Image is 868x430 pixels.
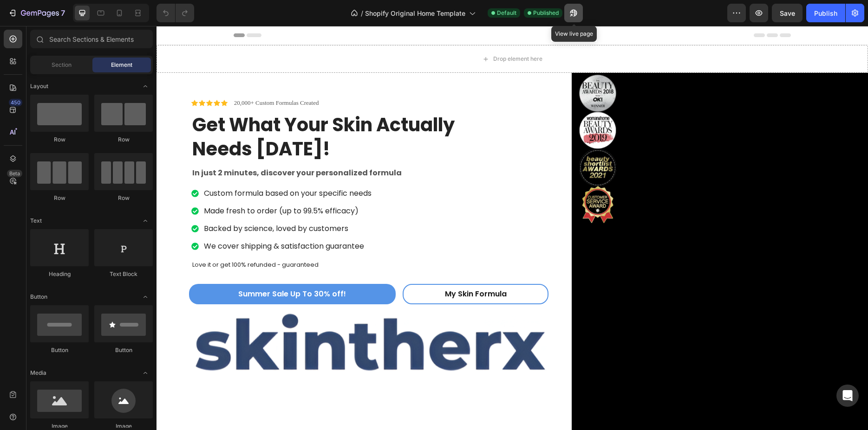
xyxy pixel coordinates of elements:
p: We cover shipping & satisfaction guarantee [47,215,215,226]
button: <p>My Skin Formula</p> [246,258,392,279]
button: 7 [4,4,69,22]
span: Section [52,61,72,69]
h2: Get What Your Skin Actually Needs [DATE]! [35,86,394,136]
span: Catalog [279,29,308,38]
div: Row [30,135,89,144]
a: SkinTherx [162,23,230,43]
div: Row [94,194,153,202]
a: Contact [314,23,357,43]
span: [GEOGRAPHIC_DATA] | SGD $ [514,28,620,39]
span: Toggle open [138,366,153,380]
span: Media [30,369,46,377]
button: [GEOGRAPHIC_DATA] | SGD $ [504,21,640,45]
div: Button [94,346,153,354]
img: SkinTherx [166,27,226,39]
span: Button [30,293,47,301]
p: Custom formula based on your specific needs [47,162,215,173]
img: Alt Image [423,123,460,160]
div: Text Block [94,270,153,278]
div: Publish [814,8,837,18]
span: Toggle open [138,213,153,228]
span: Save [780,9,795,17]
div: Undo/Redo [157,4,194,22]
span: / [361,8,363,18]
p: 7 [61,7,65,19]
div: Drop element here [337,29,386,37]
p: Backed by science, loved by customers [47,197,215,208]
span: Default [497,9,516,17]
iframe: Design area [157,26,868,430]
span: Text [30,217,42,225]
a: Track Order [357,23,411,43]
span: Shopify Original Home Template [365,8,465,18]
img: Alt Image [423,49,460,86]
div: Button [30,346,89,354]
span: Track Order [362,29,405,38]
div: Row [94,135,153,144]
span: Published [533,9,559,17]
img: Alt Image [423,160,460,197]
span: Contact [320,29,351,38]
a: Home [240,23,273,43]
img: gempages_579183051741856561-362b9291-2de1-4028-82f3-d660957d865b.png [35,286,394,350]
input: Search Sections & Elements [30,30,153,48]
p: In just 2 minutes, discover your personalized formula [36,142,393,152]
img: Alt Image [423,86,460,123]
p: Summer Sale Up To 30% off! [82,263,189,273]
button: <p>Summer Sale Up To 30% off!&nbsp;</p> [33,258,239,279]
div: Open Intercom Messenger [836,385,859,407]
button: Publish [806,4,845,22]
span: 100% Money-Back Guarantee [379,5,489,14]
summary: Search [640,22,661,44]
div: Row [30,194,89,202]
div: Heading [30,270,89,278]
p: 20,000+ Custom Formulas Created [78,73,163,81]
a: Catalog [273,23,315,43]
span: Element [111,61,132,69]
span: Toggle open [138,289,153,304]
p: Made fresh to order (up to 99.5% efficacy) [47,180,215,191]
div: Beta [7,170,22,177]
span: Home [245,29,267,38]
p: Love it or get 100% refunded - guaranteed [36,235,393,243]
div: 450 [9,99,22,106]
span: Layout [30,82,48,90]
p: My Skin Formula [288,263,350,273]
span: Toggle open [138,79,153,94]
button: Save [772,4,803,22]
